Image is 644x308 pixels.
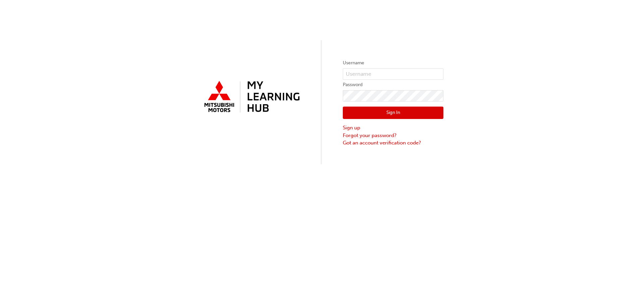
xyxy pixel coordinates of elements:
a: Forgot your password? [343,132,443,139]
img: mmal [201,78,301,116]
button: Sign In [343,107,443,119]
a: Got an account verification code? [343,139,443,147]
a: Sign up [343,124,443,132]
label: Username [343,59,443,67]
input: Username [343,68,443,80]
label: Password [343,81,443,89]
